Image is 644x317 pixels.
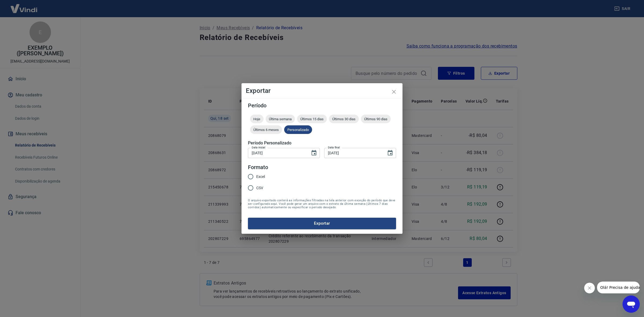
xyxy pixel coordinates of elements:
button: Exportar [248,218,396,229]
span: Excel [256,174,265,180]
button: Choose date, selected date is 18 de set de 2025 [385,148,396,158]
h4: Exportar [246,88,398,94]
button: Choose date, selected date is 18 de set de 2025 [309,148,319,158]
label: Data inicial [252,145,265,150]
label: Data final [328,145,340,150]
h5: Período Personalizado [248,140,396,146]
iframe: Mensagem da empresa [597,282,640,293]
span: O arquivo exportado conterá as informações filtradas na tela anterior com exceção do período que ... [248,199,396,209]
h5: Período [248,103,396,108]
span: Últimos 15 dias [297,117,327,121]
span: Últimos 6 meses [250,128,282,132]
div: Últimos 90 dias [361,115,391,123]
div: Últimos 30 dias [329,115,359,123]
span: Últimos 90 dias [361,117,391,121]
span: Olá! Precisa de ajuda? [3,4,45,8]
span: Hoje [250,117,264,121]
legend: Formato [248,163,268,171]
button: close [387,85,400,98]
div: Últimos 6 meses [250,125,282,134]
iframe: Botão para abrir a janela de mensagens [623,296,640,313]
div: Hoje [250,115,264,123]
span: Últimos 30 dias [329,117,359,121]
iframe: Fechar mensagem [584,283,595,293]
div: Personalizado [284,125,312,134]
div: Última semana [266,115,295,123]
input: DD/MM/YYYY [324,148,383,158]
span: Última semana [266,117,295,121]
input: DD/MM/YYYY [248,148,306,158]
span: Personalizado [284,128,312,132]
div: Últimos 15 dias [297,115,327,123]
span: CSV [256,185,263,191]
